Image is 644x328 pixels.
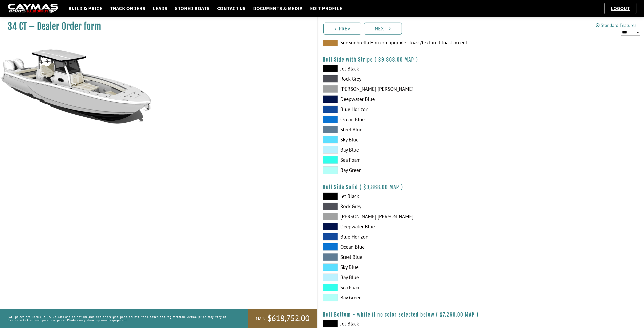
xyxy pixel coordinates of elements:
[364,23,402,35] a: Next
[323,243,476,251] label: Ocean Blue
[323,57,639,63] h4: Hull Side with Stripe ( )
[8,21,304,32] h1: 34 CT – Dealer Order form
[323,233,476,241] label: Blue Horizon
[323,136,476,143] label: Sky Blue
[323,105,476,113] label: Blue Horizon
[596,22,636,28] a: Standard Features
[378,57,414,63] span: $9,868.00 MAP
[323,85,476,93] label: [PERSON_NAME] [PERSON_NAME]
[267,313,309,324] span: $618,752.00
[215,5,248,12] a: Contact Us
[440,312,475,318] span: $7,260.00 MAP
[323,192,476,200] label: Jet Black
[323,213,476,220] label: [PERSON_NAME] [PERSON_NAME]
[323,146,476,154] label: Bay Blue
[323,203,476,210] label: Rock Grey
[323,116,476,123] label: Ocean Blue
[66,5,105,12] a: Build & Price
[256,316,265,321] span: MAP:
[323,95,476,103] label: Deepwater Blue
[248,309,317,328] a: MAP:$618,752.00
[363,184,399,190] span: $9,868.00 MAP
[107,5,148,12] a: Track Orders
[251,5,305,12] a: Documents & Media
[323,263,476,271] label: Sky Blue
[323,75,476,83] label: Rock Grey
[8,313,237,324] p: *All prices are Retail in US Dollars and do not include dealer freight, prep, tariffs, fees, taxe...
[323,23,361,35] a: Prev
[172,5,212,12] a: Stored Boats
[323,65,476,72] label: Jet Black
[323,166,476,174] label: Bay Green
[323,126,476,133] label: Steel Blue
[608,5,632,11] a: Logout
[323,156,476,164] label: Sea Foam
[323,184,639,190] h4: Hull Side Solid ( )
[323,312,639,318] h4: Hull Bottom - white if no color selected below ( )
[323,284,476,291] label: Sea Foam
[323,294,476,301] label: Bay Green
[8,4,58,13] img: caymas-dealer-connect-2ed40d3bc7270c1d8d7ffb4b79bf05adc795679939227970def78ec6f6c03838.gif
[323,223,476,230] label: Deepwater Blue
[307,5,345,12] a: Edit Profile
[323,274,476,281] label: Bay Blue
[323,253,476,261] label: Steel Blue
[150,5,170,12] a: Leads
[323,320,476,327] label: Jet Black
[323,39,476,46] label: SunSunbrella Horizon upgrade - toast/textured toast accent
